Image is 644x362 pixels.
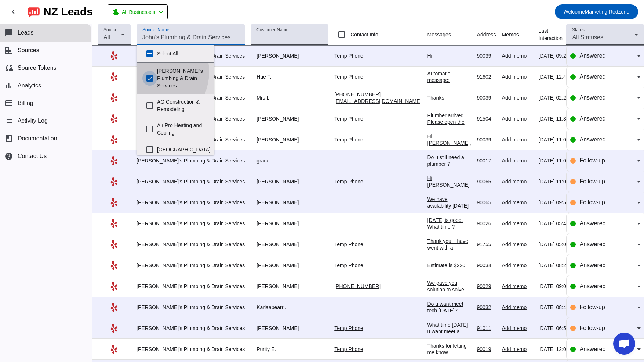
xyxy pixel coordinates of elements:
label: AG Construction & Remodeling [157,94,208,117]
div: Mrs L. [251,94,328,101]
mat-icon: Yelp [110,156,119,165]
div: Add memo [502,115,533,122]
span: Leads [18,29,34,36]
div: NZ Leads [43,7,93,17]
mat-label: Source [103,28,117,32]
a: Temp Phone [334,241,363,247]
span: Contact Us [18,153,47,160]
div: 90039 [477,53,496,59]
div: Add memo [502,304,533,311]
mat-icon: chevron_left [9,7,18,16]
div: What time [DATE] u want meet a plumber ? We have availability starting 9 am [427,322,471,355]
div: [PERSON_NAME] [251,115,328,122]
div: [PERSON_NAME]'s Plumbing & Drain Services [137,262,245,269]
label: [PERSON_NAME]'s Plumbing & Drain Services [157,63,208,94]
span: Answered [579,241,605,247]
mat-icon: Yelp [110,114,119,123]
div: We have availability [DATE] after 11 am [427,196,471,216]
span: Follow-up [579,199,605,205]
mat-icon: Yelp [110,303,119,312]
div: Hue T. [251,74,328,80]
span: All [103,34,110,40]
div: 90065 [477,178,496,185]
div: 90017 [477,157,496,164]
span: All Businesses [122,7,155,17]
div: 90065 [477,199,496,206]
div: Add memo [502,262,533,269]
span: Follow-up [579,304,605,310]
span: Sources [18,47,39,54]
div: 90034 [477,262,496,269]
th: Memos [502,24,539,46]
div: [PERSON_NAME]'s Plumbing & Drain Services [137,199,245,206]
mat-icon: Yelp [110,261,119,270]
div: [PERSON_NAME]'s Plumbing & Drain Services [137,241,245,248]
div: [DATE] 08:28:AM [539,262,578,269]
div: Hi [PERSON_NAME] Do you still need a plumber ? [427,175,471,201]
div: 91504 [477,115,496,122]
span: Follow-up [579,178,605,184]
span: Follow-up [579,157,605,164]
div: [PERSON_NAME] [251,262,328,269]
div: [DATE] 12:47:PM [539,74,578,80]
mat-icon: list [4,117,13,125]
span: All Statuses [572,34,603,40]
a: Temp Phone [334,137,363,143]
span: Answered [579,94,605,101]
div: [PERSON_NAME] [251,199,328,206]
div: [PERSON_NAME] [251,241,328,248]
div: Plumber arrived. Please open the door [427,112,471,132]
div: grace [251,157,328,164]
span: Source Tokens [18,65,57,71]
mat-icon: help [4,152,13,161]
a: [PHONE_NUMBER] [334,283,381,289]
mat-icon: cloud_sync [4,64,13,72]
span: Answered [579,53,605,59]
span: Analytics [18,82,41,89]
mat-icon: Yelp [110,177,119,186]
div: [DATE] 11:38:AM [539,115,578,122]
span: Answered [579,136,605,143]
div: Karlaabearr .. [251,304,328,311]
div: [PERSON_NAME] [251,325,328,331]
mat-icon: bar_chart [4,81,13,90]
span: Welcome [564,9,585,15]
mat-icon: Yelp [110,219,119,228]
div: Automatic message: [PERSON_NAME] is no longer pursuing this job. [427,70,471,103]
div: [DATE] 05:49:PM [539,220,578,227]
div: Add memo [502,157,533,164]
div: [PERSON_NAME]'s Plumbing & Drain Services [137,346,245,352]
div: Hi [PERSON_NAME], Have you decide about a project ? [427,133,471,160]
div: Estimate is $220 [427,262,471,269]
div: Thanks for letting me know [427,343,471,356]
mat-icon: chat [4,28,13,37]
input: John's Plumbing & Drain Services [142,33,239,42]
mat-label: Customer Name [256,28,288,32]
div: Add memo [502,325,533,331]
div: [PERSON_NAME] [251,178,328,185]
div: Thanks [427,94,471,101]
mat-label: Source Name [142,28,169,32]
div: [DATE] 05:08:PM [539,241,578,248]
div: Open chat [613,333,635,355]
span: Answered [579,115,605,122]
mat-label: Status [572,28,585,32]
div: Do u still need a plumber ? [427,154,471,167]
mat-icon: Yelp [110,51,119,60]
a: Temp Phone [334,116,363,122]
div: [DATE] 08:47:PM [539,304,578,311]
div: 90039 [477,94,496,101]
div: 90019 [477,346,496,352]
div: [PERSON_NAME]'s Plumbing & Drain Services [137,304,245,311]
span: Activity Log [18,118,48,124]
mat-icon: business [4,46,13,55]
div: Hi [427,53,471,59]
div: [PERSON_NAME]'s Plumbing & Drain Services [137,220,245,227]
div: [PERSON_NAME] [251,283,328,290]
div: Last Interaction [539,27,572,42]
div: Do u want meet tech [DATE]? [427,301,471,314]
div: [PERSON_NAME]'s Plumbing & Drain Services [137,157,245,164]
a: Temp Phone [334,53,363,59]
a: [EMAIL_ADDRESS][DOMAIN_NAME] [334,98,421,104]
div: Add memo [502,346,533,352]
